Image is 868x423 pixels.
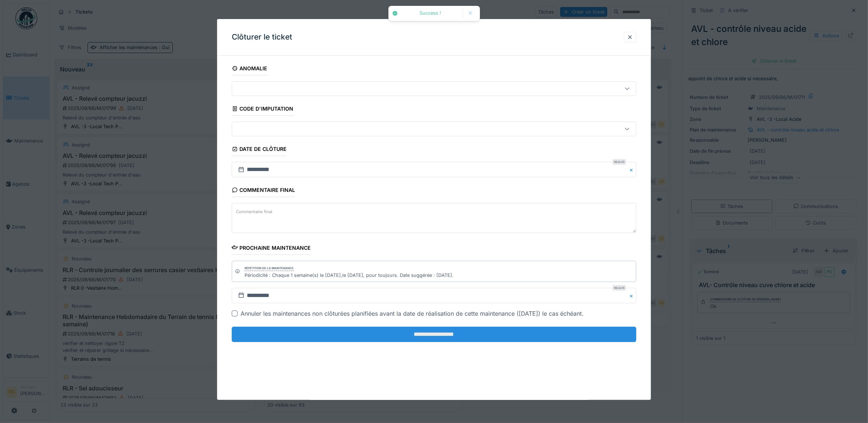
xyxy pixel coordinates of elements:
[628,288,636,303] button: Close
[235,207,274,216] label: Commentaire final
[232,185,295,197] div: Commentaire final
[628,162,636,177] button: Close
[245,266,294,271] div: Répétition de la maintenance
[402,10,459,16] div: Success !
[612,285,626,291] div: Requis
[232,144,287,156] div: Date de clôture
[232,63,268,75] div: Anomalie
[241,309,584,318] div: Annuler les maintenances non clôturées planifiées avant la date de réalisation de cette maintenan...
[245,272,454,279] div: Périodicité : Chaque 1 semaine(s) le [DATE],le [DATE], pour toujours. Date suggérée : [DATE].
[232,33,292,42] h3: Clôturer le ticket
[232,103,294,116] div: Code d'imputation
[612,159,626,165] div: Requis
[232,242,311,255] div: Prochaine maintenance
